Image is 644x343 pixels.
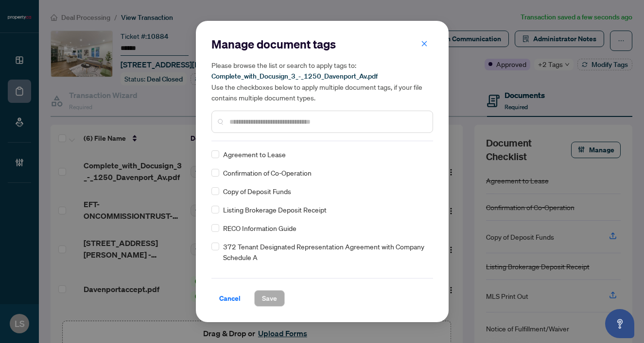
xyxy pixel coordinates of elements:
[421,40,428,47] span: close
[219,291,241,306] span: Cancel
[223,241,427,262] span: 372 Tenant Designated Representation Agreement with Company Schedule A
[211,72,378,81] span: Complete_with_Docusign_3_-_1250_Davenport_Av.pdf
[211,60,433,103] h5: Please browse the list or search to apply tags to: Use the checkboxes below to apply multiple doc...
[223,149,286,160] span: Agreement to Lease
[223,204,327,215] span: Listing Brokerage Deposit Receipt
[211,290,248,307] button: Cancel
[223,223,296,233] span: RECO Information Guide
[254,290,285,307] button: Save
[223,167,312,178] span: Confirmation of Co-Operation
[605,309,634,338] button: Open asap
[223,186,291,196] span: Copy of Deposit Funds
[211,36,433,52] h2: Manage document tags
